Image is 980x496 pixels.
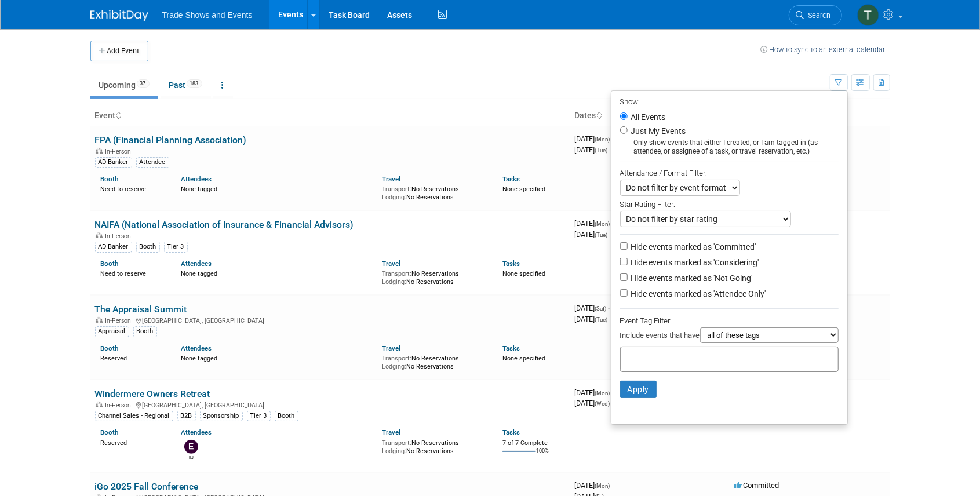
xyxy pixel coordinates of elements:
[95,157,132,167] div: AD Banker
[382,437,485,455] div: No Reservations No Reservations
[95,219,354,230] a: NAIFA (National Association of Insurance & Financial Advisors)
[502,185,545,193] span: None specified
[612,481,614,490] span: -
[502,428,520,436] a: Tasks
[184,454,198,461] div: EJ Igama
[187,79,202,88] span: 183
[382,270,411,278] span: Transport:
[101,175,119,183] a: Booth
[382,428,400,436] a: Travel
[502,270,545,278] span: None specified
[595,400,610,407] span: (Wed)
[575,145,608,154] span: [DATE]
[116,111,122,120] a: Sort by Event Name
[96,402,103,407] img: In-Person Event
[629,257,759,268] label: Hide events marked as 'Considering'
[95,304,187,315] a: The Appraisal Summit
[804,11,831,20] span: Search
[575,219,614,228] span: [DATE]
[382,355,411,362] span: Transport:
[629,113,666,121] label: All Events
[620,94,839,108] div: Show:
[105,317,135,324] span: In-Person
[136,242,160,252] div: Booth
[101,352,164,363] div: Reserved
[609,304,610,312] span: -
[620,314,839,327] div: Event Tag Filter:
[575,134,614,143] span: [DATE]
[95,242,132,252] div: AD Banker
[161,74,211,96] a: Past183
[789,5,842,25] a: Search
[136,157,169,167] div: Attendee
[595,147,608,154] span: (Tue)
[181,260,212,268] a: Attendees
[164,242,188,252] div: Tier 3
[575,399,610,407] span: [DATE]
[105,232,135,240] span: In-Person
[595,483,610,489] span: (Mon)
[101,183,164,194] div: Need to reserve
[200,411,243,421] div: Sponsorship
[595,221,610,227] span: (Mon)
[595,136,610,143] span: (Mon)
[133,326,157,337] div: Booth
[595,232,608,238] span: (Tue)
[596,111,602,120] a: Sort by Start Date
[181,175,212,183] a: Attendees
[101,428,119,436] a: Booth
[382,352,485,370] div: No Reservations No Reservations
[137,79,150,88] span: 37
[95,388,210,399] a: Windermere Owners Retreat
[181,352,373,363] div: None tagged
[95,134,247,145] a: FPA (Financial Planning Association)
[382,278,406,286] span: Lodging:
[382,185,411,193] span: Transport:
[184,440,198,454] img: EJ Igama
[620,327,839,347] div: Include events that have
[382,363,406,370] span: Lodging:
[570,106,730,126] th: Dates
[95,326,129,337] div: Appraisal
[575,315,608,323] span: [DATE]
[575,388,614,397] span: [DATE]
[101,268,164,278] div: Need to reserve
[90,106,570,126] th: Event
[620,381,657,398] button: Apply
[502,439,566,447] div: 7 of 7 Complete
[95,315,566,324] div: [GEOGRAPHIC_DATA], [GEOGRAPHIC_DATA]
[105,148,135,155] span: In-Person
[382,183,485,201] div: No Reservations No Reservations
[101,437,164,447] div: Reserved
[181,268,373,278] div: None tagged
[595,316,608,323] span: (Tue)
[177,411,196,421] div: B2B
[90,74,158,96] a: Upcoming37
[382,194,406,201] span: Lodging:
[101,260,119,268] a: Booth
[275,411,298,421] div: Booth
[181,428,212,436] a: Attendees
[502,175,520,183] a: Tasks
[382,439,411,447] span: Transport:
[595,390,610,396] span: (Mon)
[382,175,400,183] a: Travel
[181,183,373,194] div: None tagged
[857,4,879,26] img: Tiff Wagner
[502,344,520,352] a: Tasks
[382,447,406,455] span: Lodging:
[502,260,520,268] a: Tasks
[96,232,103,238] img: In-Person Event
[629,272,753,284] label: Hide events marked as 'Not Going'
[575,230,608,239] span: [DATE]
[629,288,766,300] label: Hide events marked as 'Attendee Only'
[620,196,839,211] div: Star Rating Filter:
[382,344,400,352] a: Travel
[95,481,199,492] a: iGo 2025 Fall Conference
[95,400,566,409] div: [GEOGRAPHIC_DATA], [GEOGRAPHIC_DATA]
[181,344,212,352] a: Attendees
[735,481,779,490] span: Committed
[595,305,607,312] span: (Sat)
[629,241,756,253] label: Hide events marked as 'Committed'
[96,148,103,154] img: In-Person Event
